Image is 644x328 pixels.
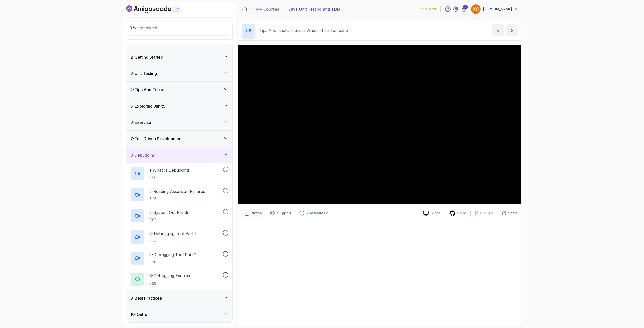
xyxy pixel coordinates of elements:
[126,114,232,130] button: 6-Exercise
[471,4,519,14] button: user profile image[PERSON_NAME]
[129,25,157,30] span: completed
[130,311,147,317] h3: 10 - Outro
[126,147,232,163] button: 8-Debugging
[126,290,232,306] button: 9-Best Practices
[126,5,192,13] a: Dashboard
[130,54,163,60] h3: 2 - Getting Started
[149,252,196,258] p: 5 - Debugging Tool Part 2
[419,211,445,216] a: Slides
[251,211,262,216] p: Notes
[130,209,228,223] button: 3-System Out Println2:08
[126,82,232,98] button: 4-Tips And Tricks
[238,45,521,204] iframe: 1 - Given When Then Template
[508,211,518,216] p: Share
[149,273,191,279] p: 6 - Debugging Exercise
[431,211,441,216] p: Slides
[463,5,468,10] div: 1
[130,87,164,93] h3: 4 - Tips And Tricks
[242,7,247,12] a: Dashboard
[130,251,228,265] button: 5-Debugging Tool Part 25:28
[126,131,232,147] button: 7-Test Driven Development
[149,175,189,180] p: 1:23
[506,24,518,36] button: next content
[483,7,512,12] p: [PERSON_NAME]
[130,152,155,158] h3: 8 - Debugging
[306,211,328,216] p: Any issues?
[130,188,228,202] button: 2-Reading Assersion Failures6:25
[149,196,205,201] p: 6:25
[130,230,228,244] button: 4-Debugging Tool Part 18:22
[130,272,228,286] button: 6-Debugging Exercise5:28
[130,167,228,181] button: 1-What Is Debugging1:23
[471,4,481,14] img: user profile image
[445,210,470,216] a: Repo
[277,211,291,216] p: Support
[126,306,232,322] button: 10-Outro
[461,6,467,12] a: 1
[421,7,436,12] p: 127 Points
[149,239,196,244] p: 8:22
[149,217,189,222] p: 2:08
[149,188,205,194] p: 2 - Reading Assersion Failures
[267,209,294,217] button: Support button
[130,70,157,76] h3: 3 - Unit Testing
[126,65,232,81] button: 3-Unit Testing
[149,209,189,215] p: 3 - System Out Println
[126,49,232,65] button: 2-Getting Started
[129,25,136,30] span: 0 %
[296,209,331,217] button: Feedback button
[130,103,165,109] h3: 5 - Exploring Junit5
[149,230,196,237] p: 4 - Debugging Tool Part 1
[149,260,196,265] p: 5:28
[149,167,189,173] p: 1 - What Is Debugging
[241,209,265,217] button: notes button
[256,6,279,12] a: My Courses
[294,27,348,33] p: Given When Then Template
[126,98,232,114] button: 5-Exploring Junit5
[498,211,518,216] button: Share
[130,119,151,125] h3: 6 - Exercise
[492,24,504,36] button: previous content
[288,6,340,12] p: Java Unit Testing and TDD
[130,136,183,142] h3: 7 - Test Driven Development
[259,27,289,33] p: Tips And Tricks
[457,211,466,216] p: Repo
[130,295,162,301] h3: 9 - Best Practices
[149,281,191,286] p: 5:28
[480,211,494,216] p: Designs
